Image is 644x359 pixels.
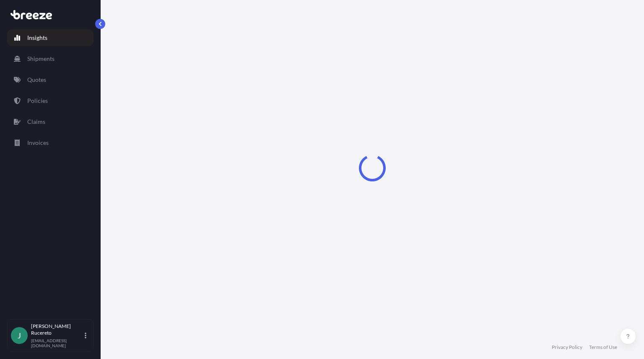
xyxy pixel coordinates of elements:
[27,34,47,42] p: Insights
[7,92,93,109] a: Policies
[552,344,582,351] a: Privacy Policy
[27,97,48,105] p: Policies
[27,118,45,126] p: Claims
[27,76,46,84] p: Quotes
[18,331,21,340] span: J
[7,113,93,130] a: Claims
[7,71,93,88] a: Quotes
[31,338,83,348] p: [EMAIL_ADDRESS][DOMAIN_NAME]
[589,344,617,351] a: Terms of Use
[31,323,83,336] p: [PERSON_NAME] Rucereto
[27,55,55,63] p: Shipments
[27,139,49,147] p: Invoices
[7,50,93,67] a: Shipments
[7,134,93,151] a: Invoices
[7,29,93,46] a: Insights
